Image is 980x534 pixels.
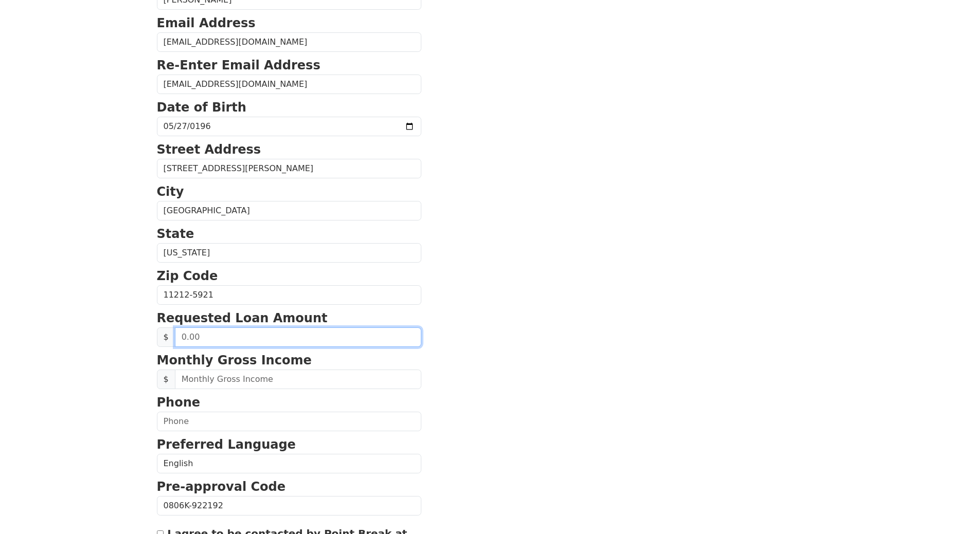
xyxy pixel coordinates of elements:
[157,32,421,52] input: Email Address
[157,58,320,72] strong: Re-Enter Email Address
[157,496,421,515] input: Pre-approval Code
[157,159,421,178] input: Street Address
[157,285,421,305] input: Zip Code
[157,351,421,370] p: Monthly Gross Income
[157,269,218,283] strong: Zip Code
[157,480,286,494] strong: Pre-approval Code
[157,311,328,325] strong: Requested Loan Amount
[157,75,421,94] input: Re-Enter Email Address
[157,437,296,452] strong: Preferred Language
[175,327,421,347] input: 0.00
[157,327,175,347] span: $
[157,16,256,30] strong: Email Address
[157,100,246,115] strong: Date of Birth
[157,185,184,199] strong: City
[157,227,194,241] strong: State
[157,142,261,157] strong: Street Address
[157,201,421,220] input: City
[157,395,201,410] strong: Phone
[157,412,421,431] input: Phone
[157,370,175,389] span: $
[175,370,421,389] input: Monthly Gross Income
